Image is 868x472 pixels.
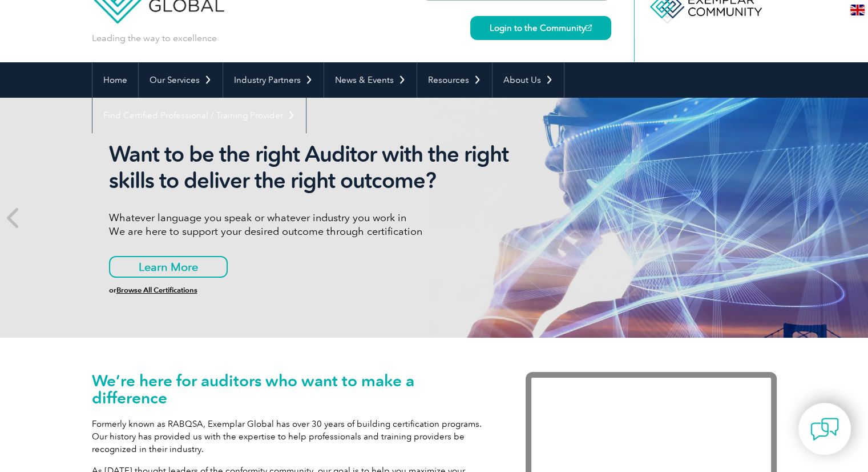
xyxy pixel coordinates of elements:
a: Resources [417,62,492,98]
h1: We’re here for auditors who want to make a difference [92,372,491,406]
h2: Want to be the right Auditor with the right skills to deliver the right outcome? [109,141,537,194]
a: About Us [492,62,564,98]
a: Home [92,62,138,98]
a: Learn More [109,256,228,278]
p: Leading the way to excellence [92,32,217,45]
a: Our Services [139,62,223,98]
img: contact-chat.png [810,415,839,443]
a: News & Events [324,62,417,98]
img: open_square.png [586,25,592,31]
a: Login to the Community [470,16,611,40]
a: Find Certified Professional / Training Provider [92,98,306,133]
p: Whatever language you speak or whatever industry you work in We are here to support your desired ... [109,211,537,238]
p: Formerly known as RABQSA, Exemplar Global has over 30 years of building certification programs. O... [92,418,491,455]
h6: or [109,286,537,294]
a: Browse All Certifications [116,286,197,294]
img: en [850,5,865,15]
a: Industry Partners [223,62,324,98]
